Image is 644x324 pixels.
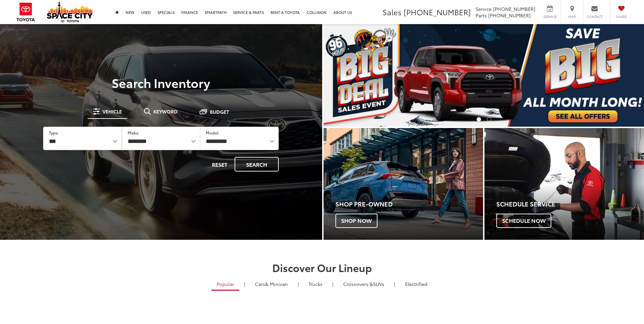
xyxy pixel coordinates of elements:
span: Shop Now [335,214,378,228]
li: Go to slide number 1. [477,117,481,122]
li: | [242,281,247,287]
span: Parts [476,12,487,19]
h2: Discover Our Lineup [83,262,562,273]
span: Sales [383,6,402,17]
span: Service [476,5,492,12]
button: Reset [206,157,233,172]
h4: Shop Pre-Owned [335,201,483,208]
a: Schedule Service Schedule Now [484,128,644,240]
a: SUVs [338,278,389,290]
h4: Schedule Service [496,201,644,208]
label: Type [49,130,58,136]
label: Make [128,130,139,136]
a: Cars [250,278,293,290]
li: | [331,281,335,287]
li: | [296,281,300,287]
span: Keyword [153,109,178,114]
span: Map [565,14,579,19]
button: Click to view next picture. [596,38,644,113]
span: [PHONE_NUMBER] [404,6,471,17]
img: Space City Toyota [47,1,93,22]
a: Shop Pre-Owned Shop Now [324,128,483,240]
span: Contact [587,14,603,19]
li: | [392,281,397,287]
a: Trucks [303,278,328,290]
button: Search [235,157,279,172]
span: Schedule Now [496,214,551,228]
div: Toyota [484,128,644,240]
span: Budget [210,109,229,114]
li: Go to slide number 2. [487,117,491,122]
span: [PHONE_NUMBER] [488,12,531,19]
a: Electrified [400,278,433,290]
h3: Search Inventory [29,76,294,89]
span: Crossovers & [343,281,373,287]
span: Service [542,14,557,19]
span: & Minivan [265,281,288,287]
a: Popular [211,278,239,291]
div: Toyota [324,128,483,240]
label: Model [206,130,219,136]
button: Click to view previous picture. [324,38,372,113]
span: [PHONE_NUMBER] [493,5,535,12]
span: Saved [614,14,629,19]
span: Vehicle [103,109,122,114]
